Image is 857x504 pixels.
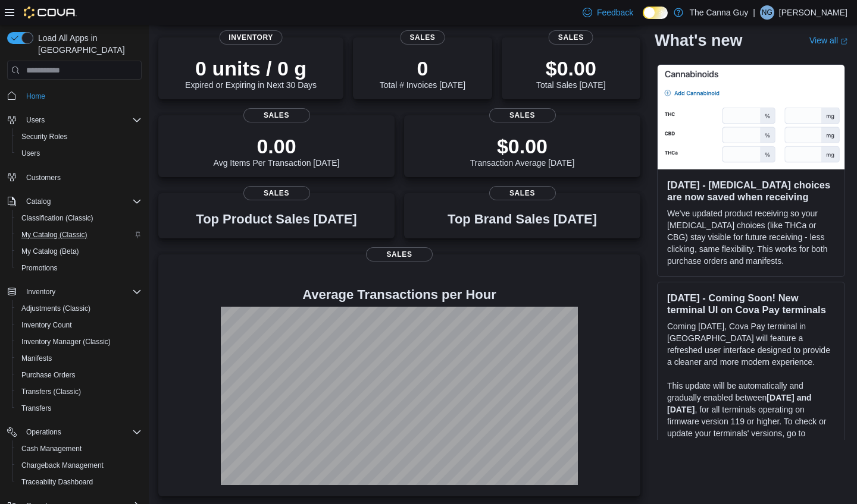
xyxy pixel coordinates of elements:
[26,115,45,125] span: Users
[2,87,146,104] button: Home
[26,197,51,206] span: Catalog
[17,244,142,259] span: My Catalog (Beta)
[448,212,597,226] h3: Top Brand Sales [DATE]
[214,134,340,158] p: 0.00
[21,285,60,299] button: Inventory
[243,108,310,122] span: Sales
[12,440,146,457] button: Cash Management
[17,318,77,332] a: Inventory Count
[667,320,835,367] p: Coming [DATE], Cova Pay terminal in [GEOGRAPHIC_DATA] will feature a refreshed user interface des...
[12,474,146,490] button: Traceabilty Dashboard
[12,210,146,226] button: Classification (Classic)
[17,261,62,275] a: Promotions
[17,368,80,382] a: Purchase Orders
[655,31,742,50] h2: What's new
[760,5,774,20] div: Nick Grosso
[196,212,356,226] h3: Top Product Sales [DATE]
[12,145,146,162] button: Users
[2,424,146,440] button: Operations
[17,301,95,316] a: Adjustments (Classic)
[17,335,115,349] a: Inventory Manager (Classic)
[24,7,77,18] img: Cova
[185,56,317,80] p: 0 units / 0 g
[243,186,310,200] span: Sales
[667,178,835,202] h3: [DATE] - [MEDICAL_DATA] choices are now saved when receiving
[578,1,638,24] a: Feedback
[17,130,142,144] span: Security Roles
[840,37,847,45] svg: External link
[12,457,146,474] button: Chargeback Management
[21,171,65,185] a: Customers
[12,128,146,145] button: Security Roles
[2,169,146,186] button: Customers
[753,5,755,20] p: |
[185,56,317,90] div: Expired or Expiring in Next 30 Days
[667,291,835,315] h3: [DATE] - Coming Soon! New terminal UI on Cova Pay terminals
[21,337,111,346] span: Inventory Manager (Classic)
[12,260,146,276] button: Promotions
[219,30,283,45] span: Inventory
[17,130,72,144] a: Security Roles
[21,444,82,453] span: Cash Management
[21,230,87,240] span: My Catalog (Classic)
[21,88,142,103] span: Home
[21,354,52,363] span: Manifests
[21,404,51,413] span: Transfers
[643,19,643,20] span: Dark Mode
[12,367,146,383] button: Purchase Orders
[12,333,146,350] button: Inventory Manager (Classic)
[17,458,108,472] a: Chargeback Management
[21,194,55,209] button: Catalog
[489,108,556,122] span: Sales
[21,387,81,396] span: Transfers (Classic)
[667,207,835,266] p: We've updated product receiving so your [MEDICAL_DATA] choices (like THCa or CBG) stay visible fo...
[17,211,142,225] span: Classification (Classic)
[26,287,55,297] span: Inventory
[489,186,556,200] span: Sales
[17,335,142,349] span: Inventory Manager (Classic)
[17,351,142,366] span: Manifests
[17,385,142,399] span: Transfers (Classic)
[17,146,45,160] a: Users
[597,7,633,18] span: Feedback
[2,112,146,128] button: Users
[214,134,340,168] div: Avg Items Per Transaction [DATE]
[21,461,104,470] span: Chargeback Management
[12,317,146,333] button: Inventory Count
[12,300,146,317] button: Adjustments (Classic)
[549,30,593,45] span: Sales
[21,320,72,330] span: Inventory Count
[17,475,98,489] a: Traceabilty Dashboard
[470,134,575,158] p: $0.00
[17,442,142,456] span: Cash Management
[26,427,61,437] span: Operations
[779,5,847,20] p: [PERSON_NAME]
[168,288,631,302] h4: Average Transactions per Hour
[21,213,93,223] span: Classification (Classic)
[17,318,142,332] span: Inventory Count
[21,149,40,158] span: Users
[26,92,45,101] span: Home
[21,194,142,209] span: Catalog
[536,56,605,90] div: Total Sales [DATE]
[33,32,142,56] span: Load All Apps in [GEOGRAPHIC_DATA]
[17,301,142,316] span: Adjustments (Classic)
[21,132,67,141] span: Security Roles
[17,351,57,366] a: Manifests
[17,368,142,382] span: Purchase Orders
[21,425,66,439] button: Operations
[12,400,146,417] button: Transfers
[470,134,575,168] div: Transaction Average [DATE]
[17,244,84,259] a: My Catalog (Beta)
[17,211,98,225] a: Classification (Classic)
[17,475,142,489] span: Traceabilty Dashboard
[689,5,748,20] p: The Canna Guy
[17,261,142,275] span: Promotions
[21,247,79,256] span: My Catalog (Beta)
[667,379,835,451] p: This update will be automatically and gradually enabled between , for all terminals operating on ...
[17,228,142,242] span: My Catalog (Classic)
[21,477,93,487] span: Traceabilty Dashboard
[21,425,142,439] span: Operations
[21,285,142,299] span: Inventory
[21,263,58,273] span: Promotions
